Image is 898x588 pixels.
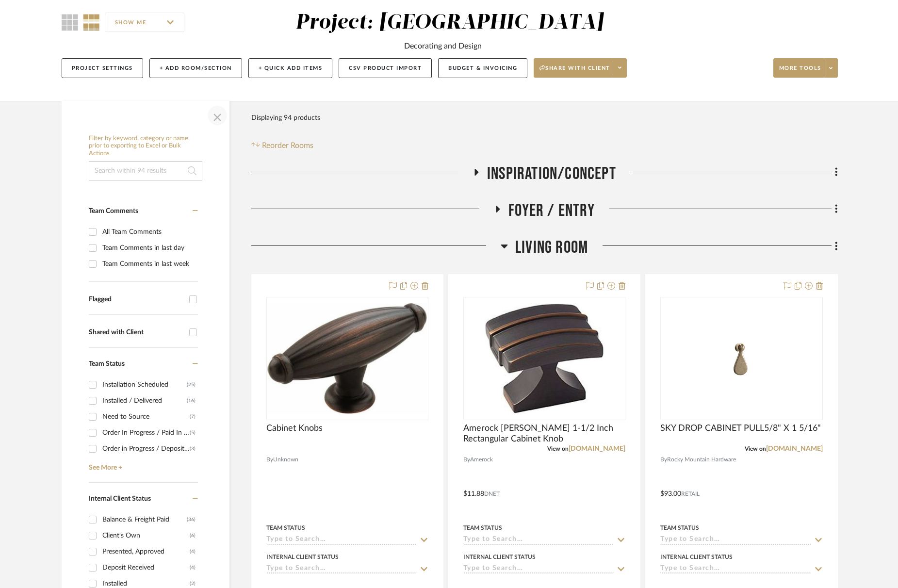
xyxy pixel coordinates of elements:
[89,328,184,337] div: Shared with Client
[547,446,569,452] span: View on
[508,200,595,221] span: Foyer / Entry
[404,40,482,52] div: Decorating and Design
[438,58,527,78] button: Budget & Invoicing
[102,224,196,240] div: All Team Comments
[251,108,320,128] div: Displaying 94 products
[766,445,823,452] a: [DOMAIN_NAME]
[149,58,242,78] button: + Add Room/Section
[273,455,298,464] span: Unknown
[251,140,314,151] button: Reorder Rooms
[463,523,502,532] div: Team Status
[339,58,432,78] button: CSV Product Import
[190,528,196,543] div: (6)
[187,512,196,527] div: (36)
[190,409,196,425] div: (7)
[102,393,187,408] div: Installed / Delivered
[267,303,427,414] img: Cabinet Knobs
[266,536,417,545] input: Type to Search…
[463,565,614,574] input: Type to Search…
[266,523,305,532] div: Team Status
[539,65,610,79] span: Share with client
[463,553,536,561] div: Internal Client Status
[187,393,196,408] div: (16)
[470,455,493,464] span: Amerock
[89,208,138,214] span: Team Comments
[484,298,605,419] img: Amerock Davenport 1-1/2 Inch Rectangular Cabinet Knob
[102,240,196,256] div: Team Comments in last day
[266,553,339,561] div: Internal Client Status
[266,455,273,464] span: By
[295,13,604,33] div: Project: [GEOGRAPHIC_DATA]
[190,441,196,457] div: (3)
[89,295,184,304] div: Flagged
[660,565,811,574] input: Type to Search…
[86,457,198,472] a: See More +
[660,553,733,561] div: Internal Client Status
[190,560,196,575] div: (4)
[208,106,227,125] button: Close
[463,455,470,464] span: By
[102,425,190,441] div: Order In Progress / Paid In Full w/ Freight, No Balance due
[102,528,190,543] div: Client's Own
[266,423,323,434] span: Cabinet Knobs
[463,536,614,545] input: Type to Search…
[89,161,202,180] input: Search within 94 results
[102,544,190,559] div: Presented, Approved
[773,58,838,78] button: More tools
[745,446,766,452] span: View on
[102,409,190,425] div: Need to Source
[660,536,811,545] input: Type to Search…
[660,455,667,464] span: By
[463,423,625,444] span: Amerock [PERSON_NAME] 1-1/2 Inch Rectangular Cabinet Knob
[660,523,699,532] div: Team Status
[779,65,821,79] span: More tools
[89,135,202,158] h6: Filter by keyword, category or name prior to exporting to Excel or Bulk Actions
[102,512,187,527] div: Balance & Freight Paid
[89,495,151,502] span: Internal Client Status
[190,544,196,559] div: (4)
[487,163,616,184] span: Inspiration/Concept
[515,237,588,258] span: Living Room
[248,58,333,78] button: + Quick Add Items
[62,58,143,78] button: Project Settings
[102,377,187,392] div: Installation Scheduled
[102,560,190,575] div: Deposit Received
[266,565,417,574] input: Type to Search…
[262,140,313,151] span: Reorder Rooms
[102,256,196,272] div: Team Comments in last week
[102,441,190,457] div: Order in Progress / Deposit Paid / Balance due
[187,377,196,392] div: (25)
[660,423,821,434] span: SKY DROP CABINET PULL5/8" X 1 5/16"
[667,455,736,464] span: Rocky Mountain Hardware
[681,298,802,419] img: SKY DROP CABINET PULL5/8" X 1 5/16"
[190,425,196,441] div: (5)
[569,445,625,452] a: [DOMAIN_NAME]
[534,58,627,78] button: Share with client
[89,360,125,367] span: Team Status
